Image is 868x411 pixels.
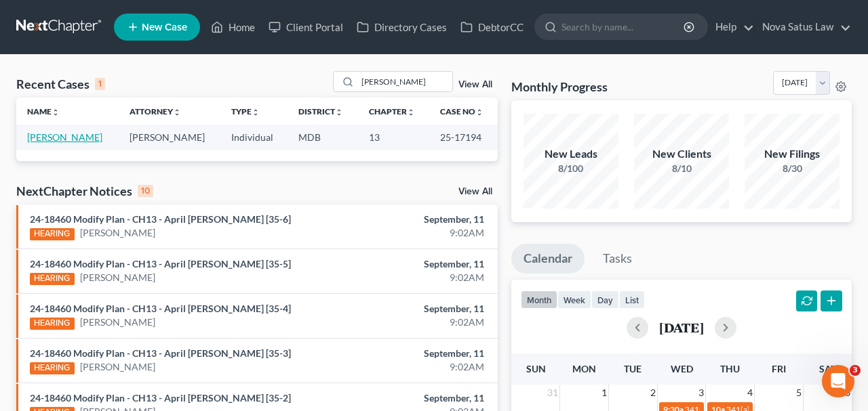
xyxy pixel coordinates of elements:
div: New Filings [745,146,840,162]
a: Nameunfold_more [27,106,60,116]
h3: Monthly Progress [511,79,608,95]
span: 1 [600,385,608,401]
td: Individual [220,125,288,150]
a: 24-18460 Modify Plan - CH13 - April [PERSON_NAME] [35-3] [30,347,291,359]
button: month [521,290,557,309]
a: Districtunfold_more [298,106,343,116]
div: 9:02AM [342,226,484,240]
a: Typeunfold_more [231,106,260,116]
span: 5 [795,385,803,401]
div: HEARING [30,228,75,240]
a: Help [709,15,754,39]
span: Fri [772,363,786,374]
i: unfold_more [173,108,181,116]
button: day [591,290,619,309]
span: Thu [720,363,740,374]
div: NextChapter Notices [16,183,153,199]
a: [PERSON_NAME] [80,271,155,284]
div: 9:02AM [342,271,484,284]
div: September, 11 [342,347,484,360]
div: 9:02AM [342,360,484,374]
span: 3 [697,385,705,401]
a: View All [458,80,492,89]
a: 24-18460 Modify Plan - CH13 - April [PERSON_NAME] [35-6] [30,213,291,225]
span: 2 [649,385,657,401]
div: New Clients [634,146,729,162]
a: Directory Cases [350,15,454,39]
div: HEARING [30,318,75,330]
td: 25-17194 [429,125,498,150]
i: unfold_more [335,108,343,116]
i: unfold_more [252,108,260,116]
div: Recent Cases [16,76,105,92]
a: Chapterunfold_more [369,106,415,116]
div: September, 11 [342,302,484,316]
a: [PERSON_NAME] [27,131,102,143]
div: HEARING [30,273,75,285]
span: Wed [671,363,693,374]
div: 8/10 [634,162,729,175]
i: unfold_more [407,108,415,116]
span: 31 [546,385,559,401]
div: 8/30 [745,162,840,175]
a: [PERSON_NAME] [80,226,155,240]
a: Calendar [511,244,585,274]
td: MDB [288,125,357,150]
span: Sun [526,363,546,374]
div: 1 [95,78,105,90]
a: [PERSON_NAME] [80,360,155,374]
div: September, 11 [342,213,484,226]
i: unfold_more [475,108,484,116]
a: [PERSON_NAME] [80,316,155,329]
a: 24-18460 Modify Plan - CH13 - April [PERSON_NAME] [35-2] [30,392,291,404]
div: HEARING [30,362,75,374]
div: New Leads [524,146,618,162]
a: Case Nounfold_more [440,106,484,116]
td: [PERSON_NAME] [119,125,221,150]
a: Nova Satus Law [755,15,851,39]
div: September, 11 [342,257,484,271]
span: New Case [142,22,187,33]
a: DebtorCC [454,15,530,39]
div: September, 11 [342,391,484,405]
a: Attorneyunfold_more [130,106,181,116]
span: Mon [572,363,596,374]
a: Home [204,15,262,39]
a: 24-18460 Modify Plan - CH13 - April [PERSON_NAME] [35-5] [30,258,291,269]
i: unfold_more [52,108,60,116]
a: 24-18460 Modify Plan - CH13 - April [PERSON_NAME] [35-4] [30,303,291,314]
div: 10 [138,185,153,197]
a: Client Portal [262,15,350,39]
td: 13 [358,125,429,150]
div: 9:02AM [342,316,484,329]
span: 4 [746,385,754,401]
button: list [619,290,645,309]
a: View All [458,187,492,196]
iframe: Intercom live chat [822,365,854,397]
span: Sat [819,363,836,374]
span: 3 [850,365,861,376]
h2: [DATE] [659,320,704,334]
div: 8/100 [524,162,618,175]
a: Tasks [591,244,644,274]
span: Tue [624,363,642,374]
input: Search by name... [357,72,452,91]
button: week [557,290,591,309]
input: Search by name... [561,14,686,39]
